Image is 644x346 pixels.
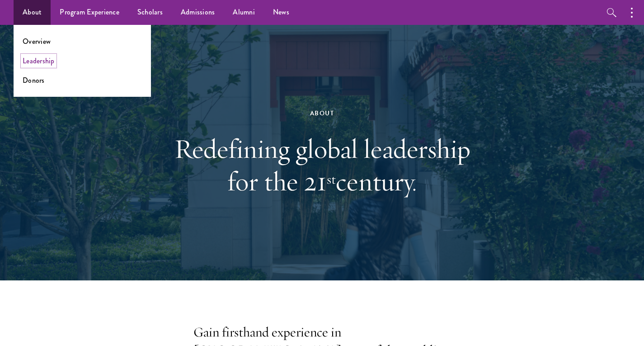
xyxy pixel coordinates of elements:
a: Donors [23,75,45,85]
div: About [166,108,478,119]
sup: st [327,171,336,188]
h1: Redefining global leadership for the 21 century. [166,133,478,198]
a: Overview [23,36,51,47]
a: Leadership [23,56,55,66]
